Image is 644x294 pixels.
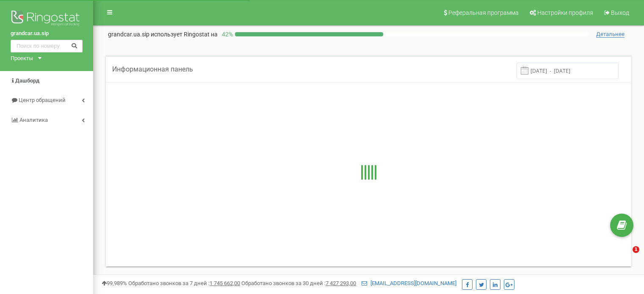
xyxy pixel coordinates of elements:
[537,9,593,16] span: Настройки профиля
[633,246,639,253] span: 1
[241,280,356,286] span: Обработано звонков за 30 дней :
[151,31,218,38] span: использует Ringostat на
[611,9,629,16] span: Выход
[11,40,83,52] input: Поиск по номеру
[15,77,39,84] span: Дашборд
[326,280,356,286] u: 7 427 293,00
[615,246,636,267] iframe: Intercom live chat
[11,30,83,38] a: grandcar.ua.sip
[108,30,218,38] p: grandcar.ua.sip
[128,280,240,286] span: Обработано звонков за 7 дней :
[218,30,235,38] p: 42 %
[11,55,33,63] div: Проекты
[596,31,625,38] span: Детальнее
[19,117,48,123] span: Аналитика
[448,9,519,16] span: Реферальная программа
[112,65,193,73] span: Информационная панель
[362,280,456,286] a: [EMAIL_ADDRESS][DOMAIN_NAME]
[19,97,66,103] span: Центр обращений
[102,280,127,286] span: 99,989%
[210,280,240,286] u: 1 745 662,00
[11,8,83,30] img: Ringostat logo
